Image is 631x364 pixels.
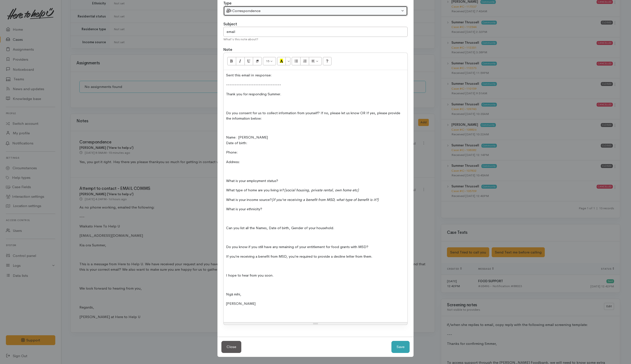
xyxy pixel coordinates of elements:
[226,245,368,249] span: Do you know if you still have any remaining of your entitlement for food grants with MSD?
[226,135,268,145] span: Name: [PERSON_NAME] Date of birth:
[300,57,309,65] button: Ordered list (CTRL+SHIFT+NUM8)
[226,92,281,96] span: Thank you for responding Summer.
[221,341,241,353] button: Close
[226,72,405,78] p: Sent this email in response:
[277,57,286,65] button: Recent Color
[226,254,373,259] span: If you’re receiving a benefit from MSD, you’re required to provide a decline letter from them.
[272,197,379,202] i: (if you’re receiving a benefit from MSD, what type of benefit is it?)
[391,341,410,353] button: Save
[284,188,359,192] i: (social housing, private rental, own home etc)
[223,21,237,27] label: Subject
[253,57,262,65] button: Remove Font Style (CTRL+\)
[227,57,236,65] button: Bold (CTRL+B)
[309,57,322,65] button: Paragraph
[226,150,238,154] span: Phone:
[226,301,256,306] span: [PERSON_NAME]
[323,57,332,65] button: Help
[286,57,290,65] button: More Color
[227,8,400,14] div: Correspondence
[223,6,408,16] button: Correspondence
[226,82,405,87] p: --------------------------------
[236,57,245,65] button: Italic (CTRL+I)
[226,273,274,278] span: I hope to hear from you soon.
[244,57,253,65] button: Underline (CTRL+U)
[226,179,278,183] span: What is your employment status?
[226,226,334,230] span: Can you list all the Names, Date of birth, Gender of your household.
[292,57,301,65] button: Unordered list (CTRL+SHIFT+NUM7)
[224,322,407,325] div: Resize
[223,47,232,53] label: Note
[226,207,262,211] span: What is your ethnicity?
[263,57,276,65] button: Font Size
[226,197,379,202] span: What is your income source?
[223,37,408,42] div: What's this note about?
[226,111,400,121] span: Do you consent for us to collect information from yourself? If no, please let us know OR If yes, ...
[226,292,241,296] span: Ngā mihi,
[226,160,240,164] span: Address:
[223,0,231,6] label: Type
[226,188,359,192] span: What type of home are you living in?
[266,59,269,63] span: 15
